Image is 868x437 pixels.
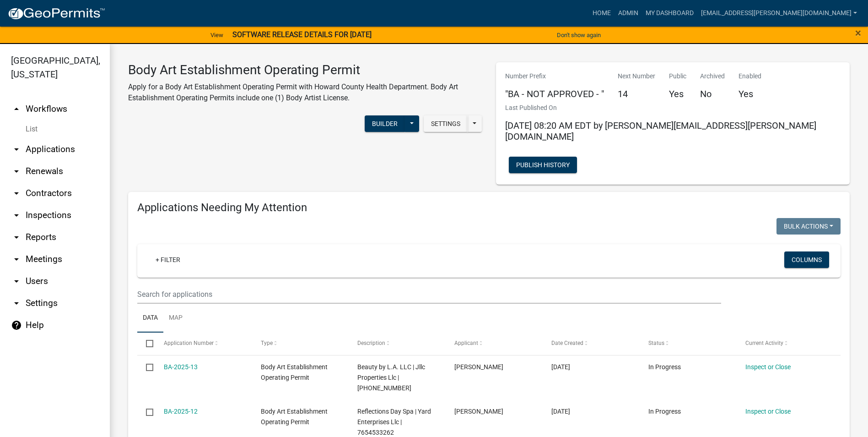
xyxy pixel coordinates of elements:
[11,298,22,309] i: arrow_drop_down
[648,408,681,415] span: In Progress
[648,363,681,371] span: In Progress
[615,5,642,22] a: Admin
[11,254,22,265] i: arrow_drop_down
[365,115,405,132] button: Builder
[543,333,640,355] datatable-header-cell: Date Created
[261,340,273,346] span: Type
[640,333,737,355] datatable-header-cell: Status
[357,340,385,346] span: Description
[551,363,570,371] span: 10/08/2025
[700,71,725,81] p: Archived
[148,251,188,268] a: + Filter
[855,27,861,38] button: Close
[252,333,349,355] datatable-header-cell: Type
[776,218,841,235] button: Bulk Actions
[551,408,570,415] span: 10/06/2025
[509,157,577,173] button: Publish History
[618,88,655,99] h5: 14
[11,210,22,221] i: arrow_drop_down
[349,333,446,355] datatable-header-cell: Description
[261,408,328,426] span: Body Art Establishment Operating Permit
[745,408,791,415] a: Inspect or Close
[137,333,155,355] datatable-header-cell: Select
[357,363,425,392] span: Beauty by L.A. LLC | Jllc Properties Llc | 765-450-9372
[164,340,214,346] span: Application Number
[357,408,431,436] span: Reflections Day Spa | Yard Enterprises Llc | 7654533262
[128,82,482,104] p: Apply for a Body Art Establishment Operating Permit with Howard County Health Department. Body Ar...
[232,30,372,39] strong: SOFTWARE RELEASE DETAILS FOR [DATE]
[11,188,22,199] i: arrow_drop_down
[700,88,725,99] h5: No
[454,340,478,346] span: Applicant
[261,363,328,381] span: Body Art Establishment Operating Permit
[589,5,615,22] a: Home
[509,162,577,169] wm-modal-confirm: Workflow Publish History
[11,232,22,243] i: arrow_drop_down
[745,363,791,371] a: Inspect or Close
[11,166,22,177] i: arrow_drop_down
[137,304,163,333] a: Data
[11,144,22,155] i: arrow_drop_down
[424,115,468,132] button: Settings
[855,27,861,39] span: ×
[739,88,761,99] h5: Yes
[128,62,482,78] h3: Body Art Establishment Operating Permit
[454,408,503,415] span: Megan M Yard
[784,251,829,268] button: Columns
[739,71,761,81] p: Enabled
[551,340,583,346] span: Date Created
[745,340,783,346] span: Current Activity
[446,333,543,355] datatable-header-cell: Applicant
[163,304,188,333] a: Map
[697,5,861,22] a: [EMAIL_ADDRESS][PERSON_NAME][DOMAIN_NAME]
[155,333,252,355] datatable-header-cell: Application Number
[648,340,664,346] span: Status
[11,276,22,287] i: arrow_drop_down
[11,320,22,331] i: help
[553,27,604,43] button: Don't show again
[207,27,227,43] a: View
[505,120,816,142] span: [DATE] 08:20 AM EDT by [PERSON_NAME][EMAIL_ADDRESS][PERSON_NAME][DOMAIN_NAME]
[505,71,604,81] p: Number Prefix
[618,71,655,81] p: Next Number
[642,5,697,22] a: My Dashboard
[505,88,604,99] h5: "BA - NOT APPROVED - "
[454,363,503,371] span: Lilly Hullum
[137,285,721,304] input: Search for applications
[669,71,686,81] p: Public
[669,88,686,99] h5: Yes
[737,333,834,355] datatable-header-cell: Current Activity
[137,201,841,214] h4: Applications Needing My Attention
[11,104,22,115] i: arrow_drop_up
[505,103,841,113] p: Last Published On
[164,363,198,371] a: BA-2025-13
[164,408,198,415] a: BA-2025-12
